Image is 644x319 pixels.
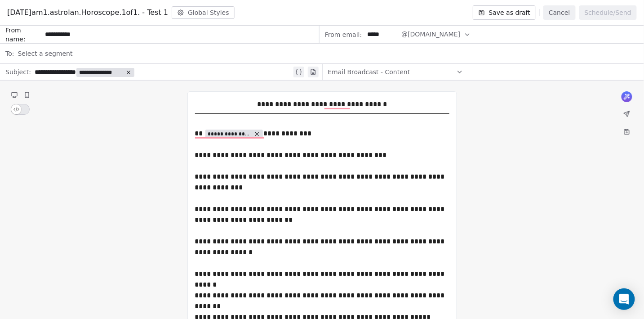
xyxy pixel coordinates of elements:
[579,5,637,20] button: Schedule/Send
[328,67,410,76] span: Email Broadcast - Content
[18,49,72,58] span: Select a segment
[325,30,362,39] span: From email:
[613,288,635,310] div: Open Intercom Messenger
[7,7,168,18] span: [DATE]am1.astrolan.Horoscope.1of1. - Test 1
[543,5,575,20] button: Cancel
[5,49,14,58] span: To:
[473,5,536,20] button: Save as draft
[172,6,235,19] button: Global Styles
[5,67,31,79] span: Subject:
[5,26,41,44] span: From name:
[401,30,460,39] span: @[DOMAIN_NAME]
